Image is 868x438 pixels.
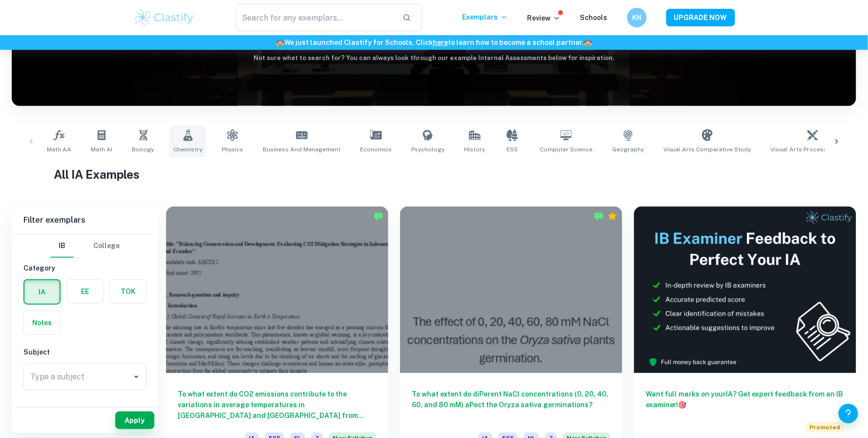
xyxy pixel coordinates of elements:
h6: Not sure what to search for? You can always look through our example Internal Assessments below f... [12,53,856,63]
span: Visual Arts Comparative Study [663,145,751,154]
a: here [433,39,448,46]
span: Economics [360,145,392,154]
button: IA [24,280,60,304]
h1: All IA Examples [54,166,814,183]
span: Promoted [806,422,845,433]
span: Chemistry [173,145,202,154]
span: Math AA [47,145,71,154]
p: Exemplars [463,12,508,22]
button: Apply [115,412,154,429]
button: KN [627,8,647,27]
div: Premium [608,211,617,221]
a: Schools [580,14,608,21]
button: EE [67,280,103,303]
span: Math AI [91,145,112,154]
button: UPGRADE NOW [666,9,735,26]
h6: Filter exemplars [12,207,158,234]
button: Open [129,370,143,384]
span: Psychology [411,145,445,154]
img: Marked [374,211,383,221]
button: Help and Feedback [839,404,858,423]
button: TOK [110,280,146,303]
img: Thumbnail [634,207,856,373]
img: Marked [594,211,604,221]
button: Notes [24,311,60,334]
span: Physics [222,145,243,154]
span: Computer Science [540,145,593,154]
span: 🎯 [678,401,687,409]
div: Filter type choice [50,234,120,258]
h6: Want full marks on your IA ? Get expert feedback from an IB examiner! [646,389,845,410]
span: Biology [132,145,154,154]
h6: To what extent do CO2 emissions contribute to the variations in average temperatures in [GEOGRAPH... [178,389,377,421]
span: Geography [612,145,644,154]
h6: We just launched Clastify for Schools. Click to learn how to become a school partner. [2,37,866,48]
span: 🏫 [276,39,284,46]
h6: Subject [23,347,147,357]
span: ESS [507,145,518,154]
input: Search for any exemplars... [235,4,395,31]
button: IB [50,234,74,258]
img: Clastify logo [133,8,195,27]
button: College [93,234,120,258]
span: History [464,145,485,154]
h6: KN [631,12,642,23]
span: Business and Management [263,145,340,154]
h6: Category [23,263,147,273]
span: 🏫 [584,39,592,46]
p: Review [528,13,561,23]
h6: To what extent do diPerent NaCl concentrations (0, 20, 40, 60, and 80 mM) aPect the Oryza sativa ... [412,389,611,421]
span: Visual Arts Process Portfolio [771,145,855,154]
